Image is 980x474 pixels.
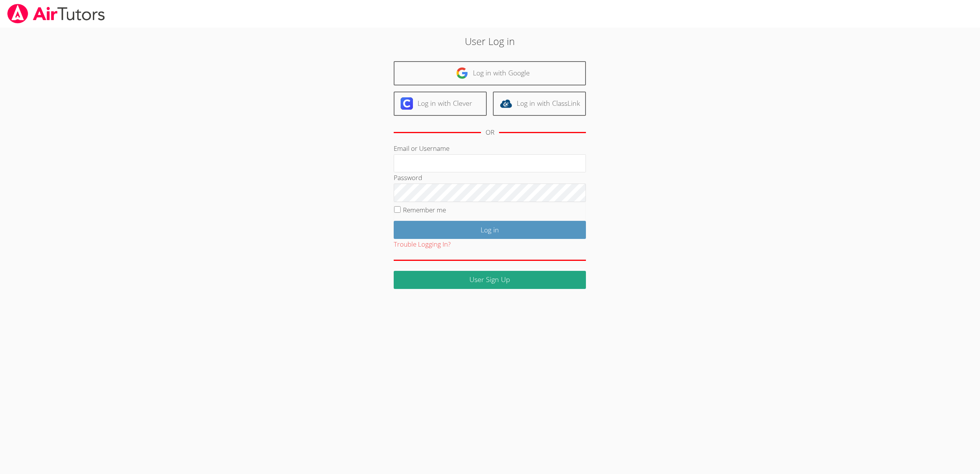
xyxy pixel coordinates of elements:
div: OR [486,127,494,138]
a: Log in with ClassLink [493,92,586,116]
button: Trouble Logging In? [394,239,451,250]
a: Log in with Google [394,61,586,85]
label: Remember me [403,205,446,214]
h2: User Log in [225,34,754,48]
label: Email or Username [394,144,449,153]
a: Log in with Clever [394,92,487,116]
a: User Sign Up [394,271,586,289]
img: clever-logo-6eab21bc6e7a338710f1a6ff85c0baf02591cd810cc4098c63d3a4b26e2feb20.svg [401,97,413,110]
img: airtutors_banner-c4298cdbf04f3fff15de1276eac7730deb9818008684d7c2e4769d2f7ddbe033.png [7,4,106,23]
img: classlink-logo-d6bb404cc1216ec64c9a2012d9dc4662098be43eaf13dc465df04b49fa7ab582.svg [500,97,512,110]
input: Log in [394,221,586,239]
label: Password [394,173,422,182]
img: google-logo-50288ca7cdecda66e5e0955fdab243c47b7ad437acaf1139b6f446037453330a.svg [456,67,468,79]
